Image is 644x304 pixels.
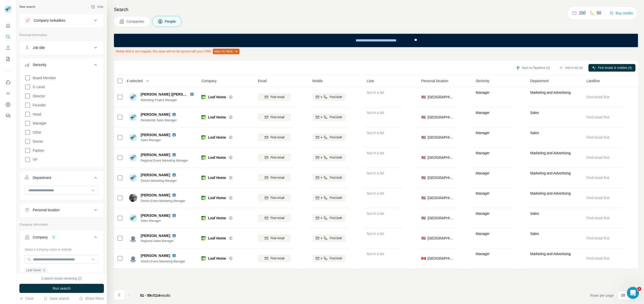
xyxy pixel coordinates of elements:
[258,255,291,262] button: Find email
[312,234,346,242] button: Find both
[530,151,571,155] span: Marketing and Advertising
[208,155,226,160] span: Leaf Home
[129,93,137,101] img: Avatar
[421,135,426,140] span: 🇺🇸
[421,155,426,160] span: 🇺🇸
[421,236,426,241] span: 🇺🇸
[476,252,490,256] span: Manager
[312,194,346,202] button: Find both
[213,49,239,54] button: Map my fields
[172,112,176,116] img: LinkedIn logo
[367,232,384,236] span: Not in a list
[114,290,124,300] button: Navigate to previous page
[31,75,56,80] span: Board Member
[208,195,226,200] span: Leaf Home
[4,21,12,30] button: Quick start
[31,84,45,89] span: C-Level
[312,93,346,101] button: Find both
[367,191,384,195] span: Not in a list
[258,113,291,121] button: Find email
[202,236,206,240] img: Logo of Leaf Home
[33,175,51,180] div: Department
[587,216,610,220] span: Find email first
[129,214,137,222] img: Avatar
[129,194,137,202] img: Avatar
[367,171,384,175] span: Not in a list
[258,214,291,222] button: Find email
[20,14,104,26] button: Company lookalikes
[530,211,539,216] span: Sales
[512,64,553,72] button: Sync to Pipedrive (4)
[19,284,104,293] button: Run search
[476,151,490,155] span: Manager
[208,236,226,241] span: Leaf Home
[4,43,12,52] button: Enrich CSV
[88,3,107,11] button: Hide
[330,256,342,261] span: Find both
[202,95,206,99] img: Logo of Leaf Home
[53,286,71,291] span: Run search
[476,171,490,175] span: Manager
[19,222,104,227] p: Company information
[530,131,539,135] span: Sales
[151,293,154,297] span: of
[530,191,571,195] span: Marketing and Advertising
[579,10,586,16] p: 150
[530,90,571,95] span: Marketing and Advertising
[127,78,143,83] span: 4 selected
[530,232,539,236] span: Sales
[141,253,170,258] span: [PERSON_NAME]
[258,154,291,161] button: Find email
[367,90,384,95] span: Not in a list
[141,260,185,263] span: District Event Marketing Manager
[141,219,178,223] span: Sales Manager
[421,78,448,83] span: Personal location
[4,100,12,109] button: Dashboard
[4,111,12,120] button: Feedback
[202,216,206,220] img: Logo of Leaf Home
[33,62,46,67] div: Seniority
[421,216,426,221] span: 🇺🇸
[530,171,571,175] span: Marketing and Advertising
[33,235,48,240] div: Company
[20,204,104,216] button: Personal location
[208,175,226,180] span: Leaf Home
[367,131,384,135] span: Not in a list
[172,214,176,218] img: LinkedIn logo
[312,255,346,262] button: Find both
[140,293,151,297] span: 51 - 59
[530,78,549,83] span: Department
[140,293,170,297] span: results
[19,296,34,301] button: Clear
[44,296,69,301] button: Save search
[258,93,291,101] button: Find email
[587,256,610,260] span: Find email first
[330,95,342,99] span: Find both
[202,135,206,139] img: Logo of Leaf Home
[31,94,45,99] span: Director
[42,276,82,281] div: 0 search results remaining
[258,234,291,242] button: Find email
[312,174,346,181] button: Find both
[428,256,455,261] span: [GEOGRAPHIC_DATA]
[330,115,342,119] span: Find both
[428,175,455,180] span: [GEOGRAPHIC_DATA]
[31,121,47,126] span: Manager
[31,103,46,108] span: Founder
[476,78,489,83] span: Seniority
[4,32,12,41] button: Search
[190,92,194,96] img: LinkedIn logo
[476,232,490,236] span: Manager
[270,216,284,220] span: Find email
[330,135,342,140] span: Find both
[590,293,614,298] span: Rows per page
[129,154,137,162] img: Avatar
[20,42,104,54] button: Job title
[141,239,178,243] span: Regional Sales Manager
[141,193,170,198] span: [PERSON_NAME]
[129,234,137,242] img: Avatar
[141,159,188,162] span: Regional Event Marketing Manager
[19,33,104,37] p: Personal information
[270,155,284,160] span: Find email
[202,156,206,160] img: Logo of Leaf Home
